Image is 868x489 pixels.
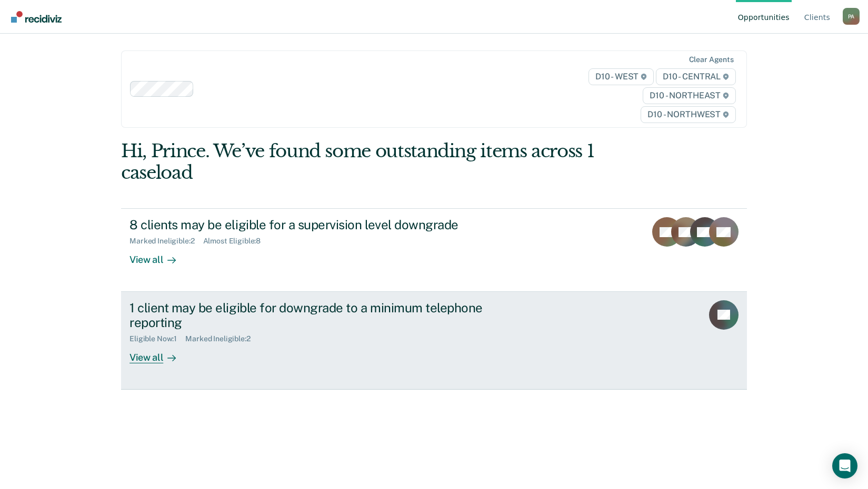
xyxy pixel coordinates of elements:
[121,292,747,390] a: 1 client may be eligible for downgrade to a minimum telephone reportingEligible Now:1Marked Ineli...
[121,140,622,184] div: Hi, Prince. We’ve found some outstanding items across 1 caseload
[843,8,860,25] button: Profile dropdown button
[656,68,736,85] span: D10 - CENTRAL
[832,453,857,478] div: Open Intercom Messenger
[129,343,188,364] div: View all
[643,87,735,104] span: D10 - NORTHEAST
[588,68,654,85] span: D10 - WEST
[641,106,735,123] span: D10 - NORTHWEST
[129,246,188,266] div: View all
[11,11,62,23] img: Recidiviz
[185,334,258,343] div: Marked Ineligible : 2
[843,8,860,25] div: P A
[203,237,270,246] div: Almost Eligible : 8
[129,217,499,232] div: 8 clients may be eligible for a supervision level downgrade
[129,334,185,343] div: Eligible Now : 1
[121,208,747,291] a: 8 clients may be eligible for a supervision level downgradeMarked Ineligible:2Almost Eligible:8Vi...
[129,300,499,331] div: 1 client may be eligible for downgrade to a minimum telephone reporting
[689,55,734,64] div: Clear agents
[129,237,203,246] div: Marked Ineligible : 2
